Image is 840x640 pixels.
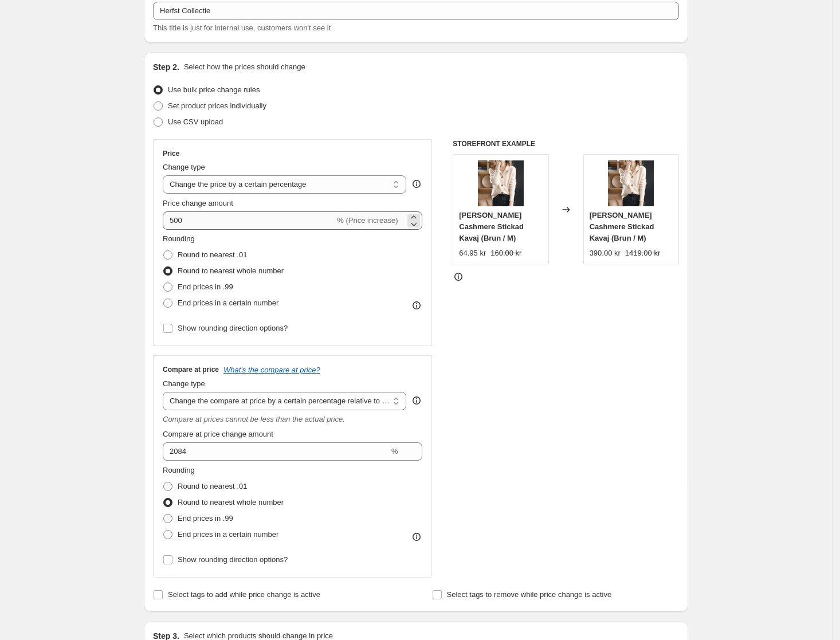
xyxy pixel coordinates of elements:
button: What's the compare at price? [223,366,320,374]
img: image_388_1725449513605-56118501-4821487-31191570_0_80x.png [478,160,524,206]
span: [PERSON_NAME] Cashmere Stickad Kavaj (Brun / M) [590,211,654,242]
span: End prices in .99 [178,282,233,291]
span: Select tags to remove while price change is active [447,590,612,599]
div: 64.95 kr [459,248,486,259]
span: Compare at price change amount [163,430,273,438]
span: Price change amount [163,199,233,207]
span: Rounding [163,234,195,243]
input: -15 [163,211,335,230]
i: Compare at prices cannot be less than the actual price. [163,415,345,423]
span: End prices in a certain number [178,299,278,307]
span: Use CSV upload [168,117,223,126]
span: [PERSON_NAME] Cashmere Stickad Kavaj (Brun / M) [459,211,524,242]
span: Round to nearest .01 [178,250,247,259]
span: Round to nearest whole number [178,498,284,506]
span: End prices in .99 [178,514,233,523]
div: help [411,395,422,406]
h2: Step 2. [153,61,179,73]
span: Change type [163,379,205,388]
span: Show rounding direction options? [178,555,288,564]
h3: Compare at price [163,365,219,374]
span: Use bulk price change rules [168,85,260,94]
img: image_388_1725449513605-56118501-4821487-31191570_0_80x.png [608,160,654,206]
strike: 160.00 kr [490,248,521,259]
input: 20 [163,442,389,461]
p: Select how the prices should change [184,61,305,73]
span: Round to nearest .01 [178,482,247,490]
span: % [391,447,398,456]
span: Select tags to add while price change is active [168,590,320,599]
input: 30% off holiday sale [153,2,679,20]
span: % (Price increase) [337,216,398,225]
span: Round to nearest whole number [178,266,284,275]
span: Show rounding direction options? [178,324,288,332]
strike: 1419.00 kr [625,248,660,259]
div: 390.00 kr [590,248,621,259]
span: Rounding [163,466,195,474]
span: Change type [163,163,205,171]
div: help [411,178,422,190]
h3: Price [163,149,179,158]
h6: STOREFRONT EXAMPLE [453,139,679,148]
span: End prices in a certain number [178,530,278,539]
span: This title is just for internal use, customers won't see it [153,23,331,32]
span: Set product prices individually [168,101,266,110]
